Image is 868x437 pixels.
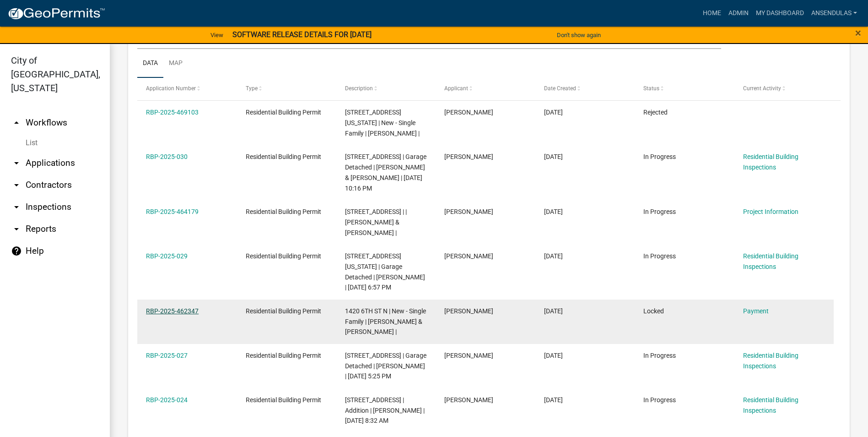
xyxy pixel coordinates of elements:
span: 08/25/2025 [544,109,563,116]
span: Date Created [544,85,576,92]
a: Payment [743,307,769,315]
a: Map [163,49,188,78]
datatable-header-cell: Description [336,78,436,100]
span: Application Number [146,85,196,92]
span: 08/14/2025 [544,208,563,215]
a: Admin [725,5,752,22]
span: Residential Building Permit [246,352,321,359]
span: Residential Building Permit [246,109,321,116]
a: RBP-2025-024 [146,396,188,404]
span: 08/06/2025 [544,352,563,359]
span: 08/04/2025 [544,396,563,404]
i: arrow_drop_down [11,202,22,213]
span: × [855,27,861,39]
span: Mike [444,307,493,315]
a: Home [699,5,725,22]
span: 608 FRONT ST S | Garage Detached | JUSTIN & RENEE DEZEEUW | 08/20/2025 10:16 PM [345,153,426,191]
span: Applicant [444,85,468,92]
a: ansendulas [808,5,861,22]
button: Don't show again [553,27,604,43]
span: Matt Heil [444,208,493,215]
i: arrow_drop_down [11,224,22,235]
a: Residential Building Inspections [743,252,798,270]
datatable-header-cell: Application Number [137,78,237,100]
span: 824 MINNESOTA ST N | New - Single Family | DAVID BOYLE | [345,109,420,137]
span: 413 HIGHLAND AVE S | Garage Detached | TYLER R ZOLLNER | 08/11/2025 5:25 PM [345,352,426,380]
a: RBP-2025-030 [146,153,188,160]
strong: SOFTWARE RELEASE DETAILS FOR [DATE] [232,30,372,39]
span: Lucas Pehling [444,252,493,260]
button: Close [855,27,861,38]
span: Trent Schuffenhauer [444,396,493,404]
span: In Progress [643,252,676,260]
a: Residential Building Inspections [743,153,798,171]
span: 608 FRONT ST S | | JUSTIN & RENEE DEZEEUW | [345,208,407,236]
datatable-header-cell: Applicant [436,78,535,100]
a: RBP-2025-027 [146,352,188,359]
span: Status [643,85,659,92]
i: arrow_drop_down [11,158,22,169]
a: Project Information [743,208,798,215]
span: 918 17TH ST S | Addition | LINDSAY M SCHWEISS | 08/05/2025 8:32 AM [345,396,425,425]
i: help [11,246,22,257]
datatable-header-cell: Current Activity [734,78,834,100]
span: Locked [643,307,664,315]
span: SCOTT DOUGHMAN [444,109,493,116]
span: Residential Building Permit [246,252,321,260]
a: Data [137,49,163,78]
span: Residential Building Permit [246,208,321,215]
datatable-header-cell: Type [237,78,336,100]
span: Description [345,85,373,92]
datatable-header-cell: Status [635,78,734,100]
span: In Progress [643,352,676,359]
a: View [207,27,227,43]
span: 08/15/2025 [544,153,563,160]
span: 1420 6TH ST N | New - Single Family | AARON & SARAH DOLAN | [345,307,426,336]
span: Residential Building Permit [246,396,321,404]
span: Residential Building Permit [246,307,321,315]
span: 08/13/2025 [544,252,563,260]
span: 1101 WASHINGTON ST N | Garage Detached | LUCAS T PEHLING | 08/20/2025 6:57 PM [345,252,425,291]
span: Tyler Zollner [444,352,493,359]
span: Current Activity [743,85,781,92]
a: Residential Building Inspections [743,396,798,414]
i: arrow_drop_up [11,117,22,128]
a: RBP-2025-464179 [146,208,199,215]
span: In Progress [643,208,676,215]
datatable-header-cell: Date Created [535,78,635,100]
span: Matt Heil [444,153,493,160]
span: In Progress [643,396,676,404]
a: My Dashboard [752,5,808,22]
a: Residential Building Inspections [743,352,798,370]
span: 08/11/2025 [544,307,563,315]
a: RBP-2025-462347 [146,307,199,315]
a: RBP-2025-469103 [146,109,199,116]
i: arrow_drop_down [11,180,22,191]
span: Rejected [643,109,668,116]
a: RBP-2025-029 [146,252,188,260]
span: In Progress [643,153,676,160]
span: Residential Building Permit [246,153,321,160]
span: Type [246,85,258,92]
